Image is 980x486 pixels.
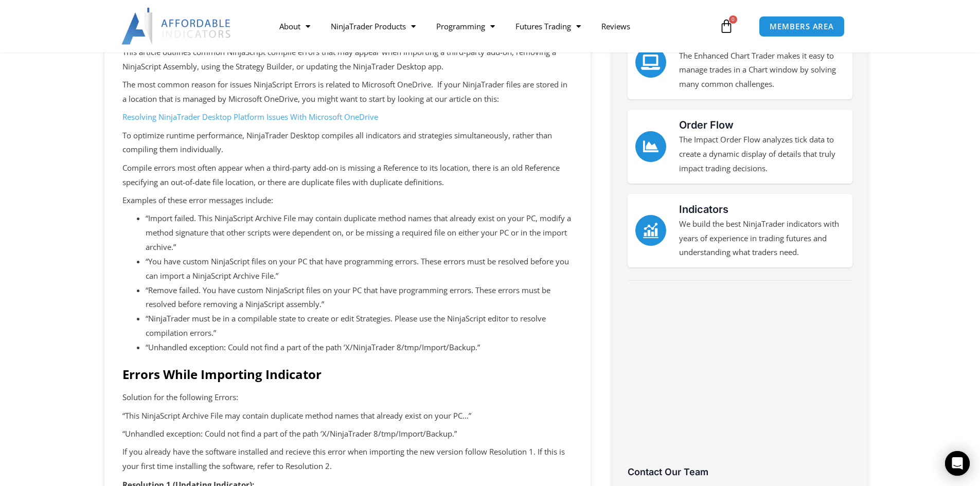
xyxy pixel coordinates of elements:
[146,340,573,355] li: “Unhandled exception: Could not find a part of the path ‘X/NinjaTrader 8/tmp/Import/Backup.”
[729,15,737,24] span: 0
[628,294,852,474] iframe: Customer reviews powered by Trustpilot
[635,215,666,246] a: Indicators
[121,8,232,45] img: LogoAI | Affordable Indicators – NinjaTrader
[635,131,666,162] a: Order Flow
[122,78,573,106] p: The most common reason for issues NinjaScript Errors is related to Microsoft OneDrive. If your Ni...
[759,16,845,37] a: MEMBERS AREA
[679,133,845,176] p: The Impact Order Flow analyzes tick data to create a dynamic display of details that truly impact...
[146,312,573,340] li: “NinjaTrader must be in a compilable state to create or edit Strategies. Please use the NinjaScri...
[628,466,852,478] h3: Contact Our Team
[320,14,426,38] a: NinjaTrader Products
[122,129,573,157] p: To optimize runtime performance, NinjaTrader Desktop compiles all indicators and strategies simul...
[426,14,505,38] a: Programming
[122,193,573,208] p: Examples of these error messages include:
[122,409,573,423] p: “This NinjaScript Archive File may contain duplicate method names that already exist on your PC…”
[704,11,749,41] a: 0
[635,47,666,78] a: Chart Trader
[770,23,834,30] span: MEMBERS AREA
[505,14,591,38] a: Futures Trading
[945,451,970,476] div: Open Intercom Messenger
[122,112,378,122] a: Resolving NinjaTrader Desktop Platform Issues With Microsoft OneDrive
[122,390,573,405] p: Solution for the following Errors:
[146,211,573,255] li: “Import failed. This NinjaScript Archive File may contain duplicate method names that already exi...
[146,283,573,312] li: “Remove failed. You have custom NinjaScript files on your PC that have programming errors. These ...
[679,217,845,260] p: We build the best NinjaTrader indicators with years of experience in trading futures and understa...
[679,119,734,131] a: Order Flow
[269,14,320,38] a: About
[269,14,717,38] nav: Menu
[679,203,728,215] a: Indicators
[122,45,573,74] p: This article outlines common NinjaScript compile errors that may appear when importing a third-pa...
[122,366,573,382] h2: Errors While Importing Indicator
[122,161,573,190] p: Compile errors most often appear when a third-party add-on is missing a Reference to its location...
[146,255,573,283] li: “You have custom NinjaScript files on your PC that have programming errors. These errors must be ...
[122,445,573,474] p: If you already have the software installed and recieve this error when importing the new version ...
[122,427,573,441] p: “Unhandled exception: Could not find a part of the path ‘X/NinjaTrader 8/tmp/Import/Backup.”
[679,49,845,92] p: The Enhanced Chart Trader makes it easy to manage trades in a Chart window by solving many common...
[591,14,640,38] a: Reviews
